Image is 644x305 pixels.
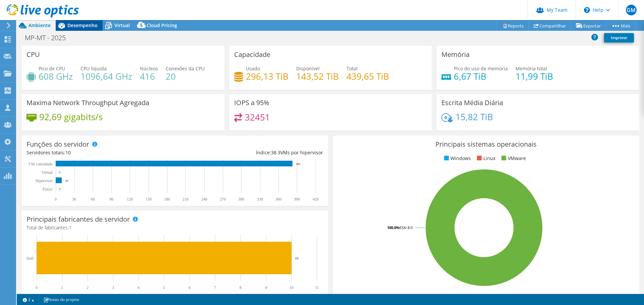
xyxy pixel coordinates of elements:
[497,20,529,31] a: Reports
[147,22,177,28] span: Cloud Pricing
[529,20,571,31] a: Compartilhar
[59,187,61,191] text: 0
[26,216,130,223] h3: Principais fabricantes de servidor
[571,20,606,31] a: Exportar
[164,197,170,202] text: 180
[61,285,63,290] text: 1
[55,197,57,202] text: 0
[18,295,39,304] a: 2
[39,73,73,80] h4: 608 GHz
[201,197,207,202] text: 240
[584,7,590,13] svg: \n
[313,197,319,202] text: 420
[26,141,89,148] h3: Funções do servidor
[26,149,175,156] div: Servidores totais:
[455,113,493,121] h4: 15,82 TiB
[146,197,152,202] text: 150
[42,170,53,175] text: Virtual
[295,256,299,260] text: 10
[182,197,189,202] text: 210
[140,65,158,72] span: Núcleos
[604,33,634,43] a: Imprimir
[289,285,293,290] text: 10
[246,65,260,72] span: Usado
[214,285,216,290] text: 7
[109,197,113,202] text: 90
[275,197,281,202] text: 360
[80,73,132,80] h4: 1096,64 GHz
[69,224,71,231] span: 1
[28,162,52,166] text: VM convidada
[65,149,71,156] span: 10
[265,285,267,290] text: 9
[166,65,205,72] span: Conexões da CPU
[234,51,270,58] h3: Capacidade
[59,171,61,174] text: 0
[346,73,389,80] h4: 439,65 TiB
[26,256,34,261] text: Dell
[138,285,140,290] text: 4
[43,187,52,192] tspan: Físico
[39,295,84,304] a: Notas do projeto
[454,65,508,72] span: Pico do uso de memória
[127,197,133,202] text: 120
[441,99,503,106] h3: Escrita Média Diária
[475,155,495,162] li: Linux
[387,225,399,230] tspan: 100.0%
[454,73,508,80] h4: 6,67 TiB
[399,225,413,230] tspan: ESXi 8.0
[36,285,38,290] text: 0
[26,224,323,231] h4: Total de fabricantes:
[442,155,471,162] li: Windows
[245,113,270,121] h4: 32451
[296,73,339,80] h4: 143,52 TiB
[294,197,300,202] text: 390
[87,285,89,290] text: 2
[175,149,323,156] div: Índice: VMs por hipervisor
[36,178,53,183] text: Hipervisor
[189,285,191,290] text: 6
[315,285,319,290] text: 11
[29,22,51,28] span: Ambiente
[500,155,526,162] li: VMware
[140,73,158,80] h4: 416
[338,141,634,148] h3: Principais sistemas operacionais
[26,51,40,58] h3: CPU
[163,285,165,290] text: 5
[39,113,103,121] h4: 92,69 gigabits/s
[246,73,288,80] h4: 296,13 TiB
[80,65,107,72] span: CPU líquida
[346,65,358,72] span: Total
[606,20,636,31] a: Mais
[91,197,95,202] text: 60
[257,197,263,202] text: 330
[234,99,269,106] h3: IOPS a 95%
[112,285,114,290] text: 3
[39,65,65,72] span: Pico de CPU
[22,34,76,42] h1: MP-MT - 2025
[72,197,76,202] text: 30
[166,73,205,80] h4: 20
[441,51,470,58] h3: Memória
[67,22,98,28] span: Desempenho
[220,197,226,202] text: 270
[271,149,280,156] span: 38.3
[65,179,68,182] text: 10
[26,99,149,106] h3: Maxima Network Throughput Agregada
[516,73,553,80] h4: 11,99 TiB
[239,285,241,290] text: 8
[626,5,637,15] span: GM
[296,162,301,166] text: 383
[296,65,320,72] span: Disponível
[516,65,547,72] span: Memória total
[238,197,244,202] text: 300
[114,22,130,28] span: Virtual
